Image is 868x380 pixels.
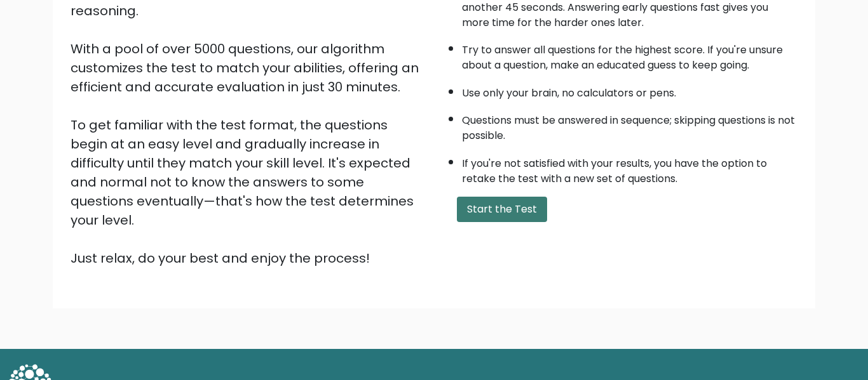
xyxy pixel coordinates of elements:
li: Use only your brain, no calculators or pens. [462,79,797,101]
li: If you're not satisfied with your results, you have the option to retake the test with a new set ... [462,150,797,187]
button: Start the Test [457,197,547,222]
li: Questions must be answered in sequence; skipping questions is not possible. [462,107,797,143]
li: Try to answer all questions for the highest score. If you're unsure about a question, make an edu... [462,36,797,73]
